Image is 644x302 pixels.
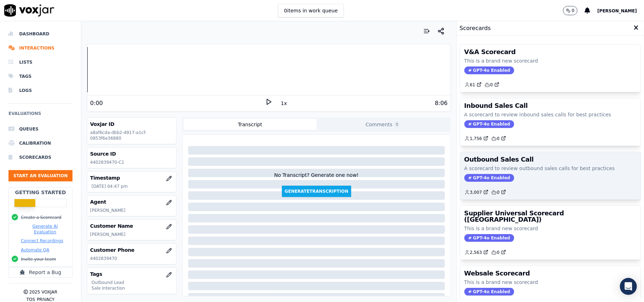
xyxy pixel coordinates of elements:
a: 1,756 [464,136,488,141]
a: 0 [491,250,506,255]
a: 0 [491,136,506,141]
h3: V&A Scorecard [464,49,637,55]
span: 0 [394,121,400,128]
button: Comments [317,119,449,130]
button: 0items in work queue [278,4,344,17]
button: 0 [563,6,585,15]
h3: Voxjar ID [90,121,173,128]
a: Tags [8,69,72,83]
h3: Agent [90,198,173,205]
p: a8af6cda-dbb2-4917-a1cf-0853f6e36880 [90,130,173,141]
button: Create a Scorecard [21,215,62,220]
button: GenerateTranscription [282,186,351,197]
p: [PERSON_NAME] [90,232,173,237]
button: Connect Recordings [21,238,63,244]
h3: Tags [90,271,173,278]
button: 1x [279,98,288,108]
h2: Getting Started [15,189,66,196]
p: 2025 Voxjar [29,289,57,295]
div: Scorecards [457,21,644,36]
a: Interactions [8,41,72,55]
button: 61 [464,82,485,88]
span: GPT-4o Enabled [464,120,514,128]
h3: Supplier Universal Scorecard ([GEOGRAPHIC_DATA]) [464,210,637,223]
h3: Outbound Sales Call [464,156,637,163]
a: 0 [491,190,506,195]
a: 2,563 [464,250,488,255]
button: Generate AI Evaluation [21,223,69,235]
h3: Websale Scorecard [464,270,637,277]
button: Invite your team [21,256,56,262]
a: Queues [8,122,72,136]
p: [PERSON_NAME] [90,208,173,213]
h3: Timestamp [90,174,173,181]
a: Calibration [8,136,72,150]
p: This is a brand new scorecard [464,225,637,232]
span: GPT-4o Enabled [464,288,514,296]
p: This is a brand new scorecard [464,279,637,286]
p: A scorecard to review outbound sales calls for best practices [464,165,637,172]
img: voxjar logo [4,4,54,17]
p: 0 [572,8,575,13]
span: GPT-4o Enabled [464,174,514,182]
p: This is a brand new scorecard [464,57,637,64]
h3: Customer Name [90,222,173,230]
h3: Source ID [90,150,173,157]
a: Logs [8,83,72,98]
button: 3,007 [464,190,491,195]
a: 61 [464,82,482,88]
button: 1,756 [464,136,491,141]
button: Start an Evaluation [8,170,72,181]
p: Outbound Lead [92,280,173,285]
div: No Transcript? Generate one now! [274,172,359,186]
h6: Evaluations [8,109,72,122]
p: 4402839470-C1 [90,159,173,165]
button: Transcript [184,119,317,130]
p: Sale Interaction [92,285,173,291]
div: 0:00 [90,99,103,108]
h3: Customer Phone [90,246,173,254]
button: 2,563 [464,250,491,255]
div: Open Intercom Messenger [620,278,637,295]
p: [DATE] 04:47 pm [92,184,173,189]
a: Scorecards [8,150,72,164]
a: 0 [485,82,499,88]
button: Report a Bug [8,267,72,278]
button: 0 [563,6,578,15]
a: Lists [8,55,72,69]
button: [PERSON_NAME] [597,6,644,15]
p: A scorecard to review inbound sales calls for best practices [464,111,637,118]
div: 8:06 [435,99,448,108]
p: 4402839470 [90,256,173,261]
span: GPT-4o Enabled [464,234,514,242]
span: [PERSON_NAME] [597,8,637,13]
a: 3,007 [464,190,488,195]
h3: Inbound Sales Call [464,103,637,109]
span: GPT-4o Enabled [464,66,514,74]
a: Dashboard [8,27,72,41]
button: Automate QA [21,247,49,253]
